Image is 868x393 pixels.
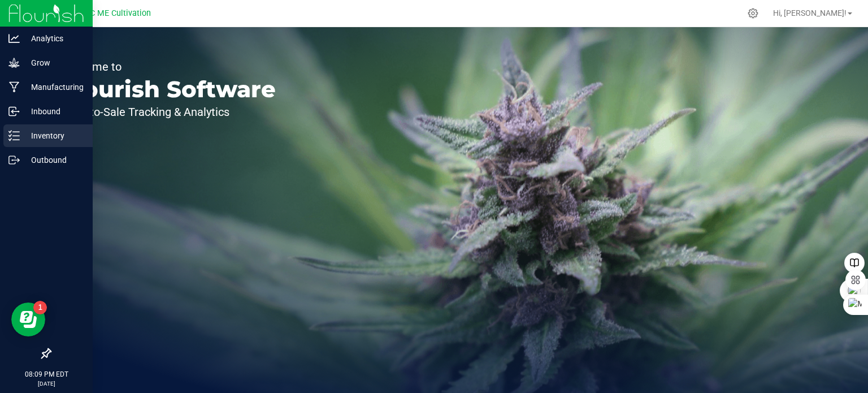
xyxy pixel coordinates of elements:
[8,81,20,93] inline-svg: Manufacturing
[746,8,760,19] div: Manage settings
[80,8,151,18] span: SBC ME Cultivation
[8,130,20,141] inline-svg: Inventory
[20,129,88,142] p: Inventory
[8,57,20,68] inline-svg: Grow
[33,301,47,314] iframe: Resource center unread badge
[5,369,88,379] p: 08:09 PM EDT
[5,379,88,388] p: [DATE]
[20,32,88,45] p: Analytics
[61,106,276,118] p: Seed-to-Sale Tracking & Analytics
[773,8,847,18] span: Hi, [PERSON_NAME]!
[8,106,20,117] inline-svg: Inbound
[11,303,45,336] iframe: Resource center
[20,80,88,94] p: Manufacturing
[61,61,276,72] p: Welcome to
[61,78,276,101] p: Flourish Software
[20,105,88,118] p: Inbound
[8,33,20,44] inline-svg: Analytics
[20,153,88,167] p: Outbound
[8,154,20,166] inline-svg: Outbound
[20,56,88,70] p: Grow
